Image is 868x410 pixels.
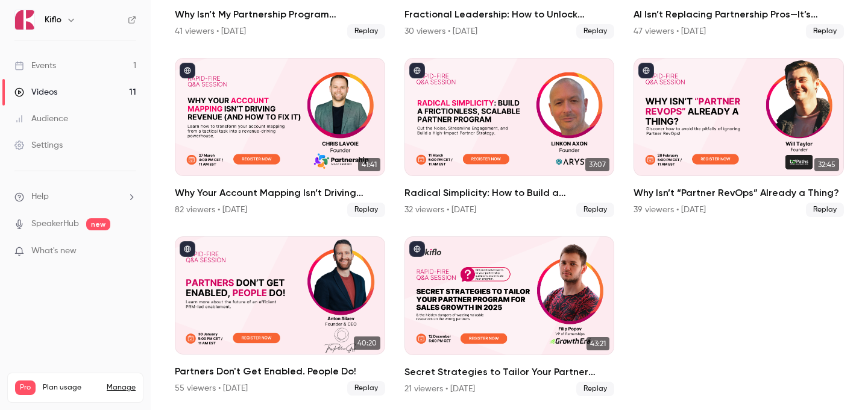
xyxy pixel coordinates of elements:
h2: AI Isn’t Replacing Partnership Pros—It’s Empowering Them [634,7,844,22]
h2: Why Isn’t “Partner RevOps” Already a Thing? [634,186,844,200]
span: Replay [806,24,844,39]
h6: Kiflo [45,14,61,26]
button: published [409,241,425,257]
span: Help [31,191,49,203]
a: Manage [107,383,136,393]
li: Secret Strategies to Tailor Your Partner Program for Sales Growth in 2025 [404,236,615,396]
span: Replay [576,24,614,39]
h2: Radical Simplicity: How to Build a Frictionless, Scalable Partner Program [404,186,615,200]
span: What's new [31,245,77,257]
li: help-dropdown-opener [14,191,136,203]
div: 41 viewers • [DATE] [175,25,246,37]
div: 30 viewers • [DATE] [404,25,477,37]
h2: Why Your Account Mapping Isn’t Driving Revenue (And How to Fix It) [175,186,385,200]
span: Plan usage [43,383,99,393]
div: Videos [14,86,57,98]
button: published [180,241,195,257]
a: 40:20Partners Don't Get Enabled. People Do!55 viewers • [DATE]Replay [175,236,385,396]
li: Radical Simplicity: How to Build a Frictionless, Scalable Partner Program [404,58,615,217]
div: 55 viewers • [DATE] [175,382,248,394]
button: published [180,63,195,78]
span: Replay [347,203,385,217]
h2: Fractional Leadership: How to Unlock Strategic Growth with Fractional Support [404,7,615,22]
a: 32:45Why Isn’t “Partner RevOps” Already a Thing?39 viewers • [DATE]Replay [634,58,844,217]
a: 37:07Radical Simplicity: How to Build a Frictionless, Scalable Partner Program32 viewers • [DATE]... [404,58,615,217]
div: Audience [14,113,68,125]
span: 41:41 [358,158,380,171]
span: 37:07 [585,158,609,171]
span: Replay [576,203,614,217]
span: 43:21 [587,337,609,350]
span: 40:20 [354,336,380,350]
button: published [638,63,654,78]
h2: Why Isn’t My Partnership Program Generating Results & How to Fix It? [175,7,385,22]
div: 21 viewers • [DATE] [404,383,475,395]
span: Pro [15,380,36,395]
div: Settings [14,139,63,151]
div: 39 viewers • [DATE] [634,204,706,216]
li: Why Your Account Mapping Isn’t Driving Revenue (And How to Fix It) [175,58,385,217]
a: 41:41Why Your Account Mapping Isn’t Driving Revenue (And How to Fix It)82 viewers • [DATE]Replay [175,58,385,217]
a: SpeakerHub [31,218,79,230]
h2: Partners Don't Get Enabled. People Do! [175,364,385,379]
div: 82 viewers • [DATE] [175,204,247,216]
li: Why Isn’t “Partner RevOps” Already a Thing? [634,58,844,217]
h2: Secret Strategies to Tailor Your Partner Program for Sales Growth in [DATE] [404,365,615,379]
span: Replay [347,24,385,39]
span: Replay [806,203,844,217]
a: 43:21Secret Strategies to Tailor Your Partner Program for Sales Growth in [DATE]21 viewers • [DAT... [404,236,615,396]
span: Replay [347,381,385,396]
li: Partners Don't Get Enabled. People Do! [175,236,385,396]
span: Replay [576,382,614,396]
div: 32 viewers • [DATE] [404,204,476,216]
span: 32:45 [814,158,839,171]
button: published [409,63,425,78]
div: Events [14,60,56,72]
iframe: Noticeable Trigger [122,246,136,257]
span: new [86,218,110,230]
div: 47 viewers • [DATE] [634,25,706,37]
img: Kiflo [15,10,34,30]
